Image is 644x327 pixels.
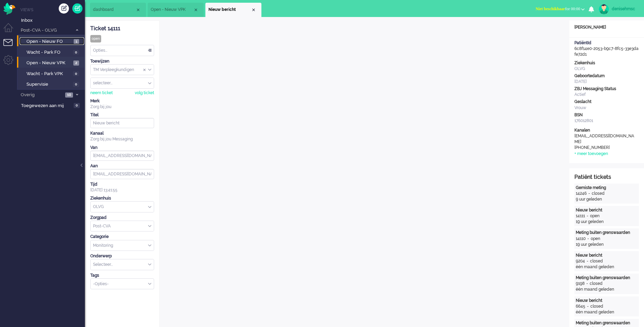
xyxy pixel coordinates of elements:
a: Wacht - Park VPK 0 [20,70,84,77]
div: - [585,304,590,309]
div: 14246 [576,191,587,196]
a: Wacht - Park FO 0 [20,48,84,56]
div: [EMAIL_ADDRESS][DOMAIN_NAME] [574,133,636,145]
li: Admin menu [3,55,19,70]
span: Open - Nieuw VPK [151,7,193,13]
a: Open - Nieuw FO 1 [20,37,84,45]
span: 0 [74,103,80,108]
div: open [90,35,101,42]
span: Wacht - Park VPK [26,71,71,77]
span: Wacht - Park FO [26,49,71,56]
span: Supervisie [26,81,71,88]
div: denisehmsc [612,5,637,12]
div: Vrouw [574,105,639,111]
div: Merk [90,98,154,104]
div: Patiënt tickets [574,173,639,181]
div: - [585,213,590,219]
div: Meting buiten grenswaarden [576,230,638,236]
span: 10 [65,92,73,98]
div: OLVG [574,66,639,72]
a: Open - Nieuw VPK 2 [20,59,84,66]
div: Tags [90,273,154,278]
div: Meting buiten grenswaarden [576,320,638,326]
div: closed [590,304,603,309]
div: + meer toevoegen [574,151,608,157]
a: Supervisie 0 [20,80,84,88]
div: Kanalen [574,127,639,133]
div: closed [590,281,603,287]
body: Rich Text Area. Press ALT-0 for help. [3,3,396,15]
div: - [586,236,591,242]
span: Post-CVA - OLVG [20,27,72,34]
li: Dashboard menu [3,23,19,38]
div: Toewijzen [90,58,154,64]
span: Toegewezen aan mij [21,103,72,109]
a: denisehmsc [597,4,637,14]
span: dashboard [93,7,135,13]
div: - [585,258,590,264]
span: Inbox [21,17,85,24]
div: Select Tags [90,278,154,290]
div: closed [590,258,603,264]
span: Niet beschikbaar [536,6,565,11]
div: Meting buiten grenswaarden [576,275,638,281]
div: 9204 [576,258,585,264]
div: Kanaal [90,131,154,136]
div: open [591,236,600,242]
span: Open - Nieuw FO [26,38,72,45]
div: Nieuw bericht [576,298,638,304]
div: 14111 [576,213,585,219]
span: 1 [74,39,79,44]
a: Quick Ticket [72,3,82,14]
div: Zorg bij jou [90,104,154,110]
li: 14111 [205,3,261,17]
li: View [148,3,204,17]
div: Close tab [251,7,256,13]
div: PatiëntId [574,40,639,46]
div: Categorie [90,234,154,240]
div: 9 uur geleden [576,196,638,202]
div: 9198 [576,281,585,287]
div: Geboortedatum [574,73,639,79]
span: 0 [73,71,79,76]
a: Toegewezen aan mij 0 [20,102,85,109]
div: 14110 [576,236,586,242]
div: 6c8f14e0-2053-b9c7-8fc5-33e3dafe72d1 [569,40,644,57]
div: [PERSON_NAME] [569,24,644,30]
div: Tijd [90,182,154,187]
span: Open - Nieuw VPK [26,60,72,66]
div: Nieuw bericht [576,207,638,213]
span: 2 [73,61,79,66]
div: Actief [574,92,639,98]
div: Ziekenhuis [574,60,639,66]
div: één maand geleden [576,264,638,270]
div: - [587,191,592,196]
div: Onderwerp [90,253,154,259]
div: [PHONE_NUMBER] [574,145,636,151]
span: Nieuw bericht [208,7,251,13]
div: Nieuw bericht [576,253,638,258]
div: ZBJ Messaging Status [574,86,639,92]
div: Zorg bij jou Messaging [90,136,154,142]
div: Zorgpad [90,215,154,221]
div: Ziekenhuis [90,195,154,201]
li: Tickets menu [3,39,19,54]
div: 19 uur geleden [576,242,638,247]
div: één maand geleden [576,287,638,292]
div: Van [90,145,154,151]
div: Close tab [135,7,141,13]
span: Overig [20,92,63,98]
div: Assign User [90,78,154,89]
div: 6645 [576,304,585,309]
div: open [590,213,600,219]
span: 0 [73,82,79,87]
div: Titel [90,112,154,118]
div: Aan [90,163,154,169]
div: Close tab [193,7,199,13]
img: flow_omnibird.svg [3,3,15,15]
div: Gemiste meting [576,185,638,191]
div: volg ticket [135,90,154,96]
a: Inbox [20,16,85,24]
div: Geslacht [574,99,639,105]
div: neem ticket [90,90,113,96]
